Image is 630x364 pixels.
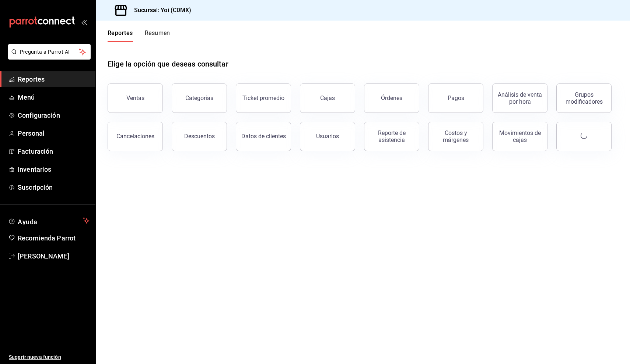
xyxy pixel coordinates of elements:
span: Inventarios [18,164,90,174]
button: Ticket promedio [236,83,291,113]
div: Grupos modificadores [561,91,607,105]
div: navigation tabs [108,29,170,42]
div: Ventas [126,94,144,101]
button: Descuentos [172,122,227,151]
div: Cajas [320,94,335,101]
div: Cancelaciones [116,133,154,140]
div: Categorías [185,94,213,101]
button: Reportes [108,29,133,42]
a: Pregunta a Parrot AI [5,53,91,61]
div: Movimientos de cajas [497,129,543,143]
button: Costos y márgenes [428,122,483,151]
button: Usuarios [300,122,355,151]
span: Pregunta a Parrot AI [20,48,79,56]
div: Datos de clientes [241,133,286,140]
button: Ventas [108,83,163,113]
div: Análisis de venta por hora [497,91,543,105]
div: Descuentos [184,133,215,140]
div: Usuarios [316,133,339,140]
button: Pregunta a Parrot AI [8,44,91,60]
div: Reporte de asistencia [369,129,414,143]
div: Costos y márgenes [433,129,479,143]
span: Menú [18,92,90,102]
span: Facturación [18,146,90,156]
span: [PERSON_NAME] [18,251,90,261]
div: Órdenes [381,94,402,101]
span: Ayuda [18,216,80,225]
button: Resumen [145,29,170,42]
button: Reporte de asistencia [364,122,419,151]
span: Reportes [18,74,90,84]
button: Grupos modificadores [556,83,612,113]
h3: Sucursal: Yoi (CDMX) [128,6,192,15]
div: Ticket promedio [242,94,284,101]
button: Movimientos de cajas [492,122,547,151]
span: Suscripción [18,182,90,192]
button: open_drawer_menu [81,19,87,25]
span: Personal [18,128,90,138]
h1: Elige la opción que deseas consultar [108,58,228,69]
button: Datos de clientes [236,122,291,151]
button: Cajas [300,83,355,113]
button: Categorías [172,83,227,113]
button: Pagos [428,83,483,113]
button: Cancelaciones [108,122,163,151]
div: Pagos [448,94,464,101]
button: Órdenes [364,83,419,113]
span: Recomienda Parrot [18,233,90,243]
button: Análisis de venta por hora [492,83,547,113]
span: Configuración [18,110,90,120]
span: Sugerir nueva función [9,353,90,361]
